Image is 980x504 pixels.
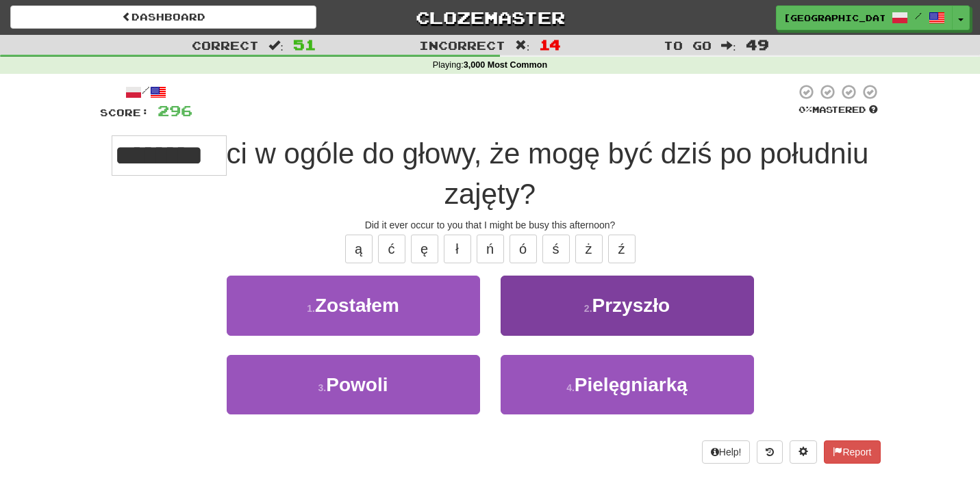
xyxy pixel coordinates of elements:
span: Powoli [326,374,388,395]
div: / [100,83,192,101]
span: : [268,40,284,51]
a: Clozemaster [337,5,643,29]
span: To go [664,38,712,52]
small: 4 . [566,382,575,393]
span: 296 [158,102,192,119]
a: [GEOGRAPHIC_DATA] / [776,5,953,30]
span: [GEOGRAPHIC_DATA] [783,12,885,24]
span: 49 [746,36,769,53]
span: Incorrect [419,38,505,52]
span: 14 [539,36,561,53]
button: 4.Pielęgniarką [501,355,754,414]
small: 1 . [307,303,315,314]
button: ó [510,235,537,263]
span: Zostałem [315,295,399,316]
div: Did it ever occur to you that I might be busy this afternoon? [100,218,881,232]
button: ż [575,235,603,263]
span: 51 [293,36,316,53]
button: Round history (alt+y) [757,440,783,464]
button: 1.Zostałem [227,276,480,335]
span: / [915,11,922,21]
span: Correct [192,38,259,52]
span: Score: [100,107,149,118]
button: ź [608,235,636,263]
button: 2.Przyszło [501,276,754,335]
small: 3 . [318,382,327,393]
span: Przyszło [592,295,670,316]
button: ć [378,235,405,263]
button: Report [824,440,880,464]
button: 3.Powoli [227,355,480,414]
a: Dashboard [10,5,316,29]
span: 0 % [799,104,812,115]
small: 2 . [584,303,592,314]
div: Mastered [796,104,881,116]
button: ę [411,235,438,263]
button: Help! [702,440,751,464]
button: ą [345,235,373,263]
button: ń [477,235,504,263]
span: ci w ogóle do głowy, że mogę być dziś po południu zajęty? [227,137,869,210]
button: ś [542,235,570,263]
span: Pielęgniarką [575,374,688,395]
span: : [515,40,530,51]
span: : [721,40,736,51]
button: ł [444,235,471,263]
strong: 3,000 Most Common [464,60,547,70]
